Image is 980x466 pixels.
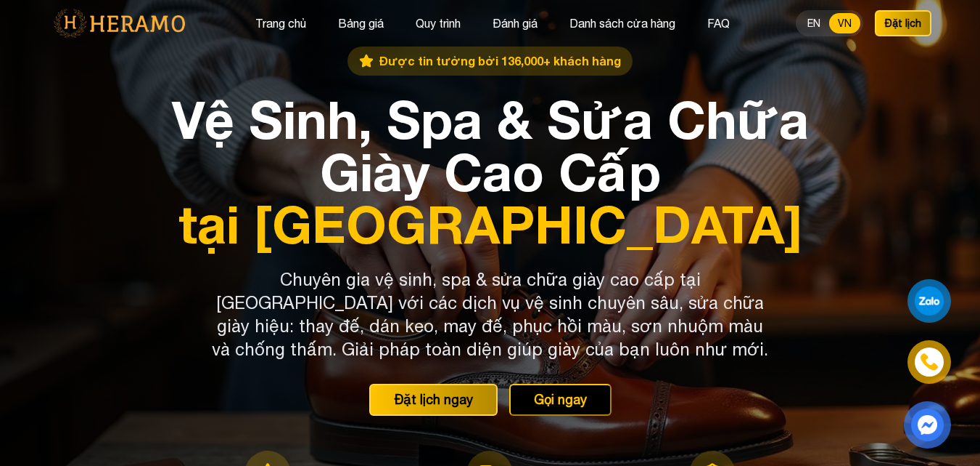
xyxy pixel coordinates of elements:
button: Trang chủ [251,14,310,33]
span: Được tin tưởng bởi 136,000+ khách hàng [379,52,621,70]
button: FAQ [703,14,734,33]
button: Đánh giá [488,14,542,33]
button: Đặt lịch ngay [369,384,498,416]
p: Chuyên gia vệ sinh, spa & sửa chữa giày cao cấp tại [GEOGRAPHIC_DATA] với các dịch vụ vệ sinh chu... [212,268,769,361]
button: VN [829,13,860,33]
img: phone-icon [920,353,939,371]
img: logo-with-text.png [49,8,189,39]
button: Bảng giá [334,14,388,33]
button: Quy trình [411,14,465,33]
a: phone-icon [910,342,949,382]
button: EN [799,13,829,33]
button: Danh sách cửa hàng [565,14,680,33]
h1: Vệ Sinh, Spa & Sửa Chữa Giày Cao Cấp [165,93,815,250]
span: tại [GEOGRAPHIC_DATA] [165,198,815,250]
button: Gọi ngay [509,384,612,416]
button: Đặt lịch [875,10,931,36]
